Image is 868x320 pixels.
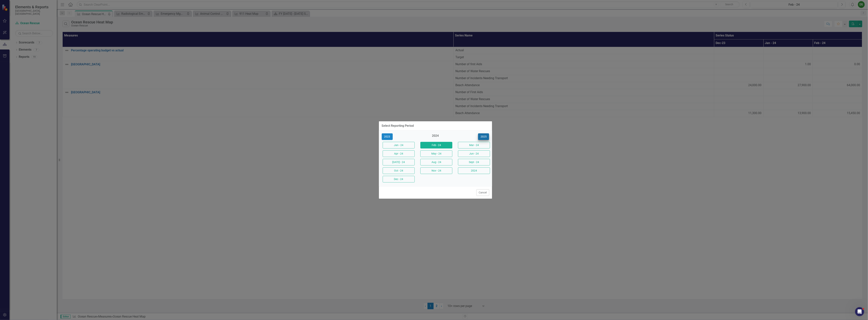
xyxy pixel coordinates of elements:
button: Dec - 24 [383,176,415,182]
button: [DATE] - 24 [383,159,415,165]
button: Nov - 24 [420,167,452,174]
button: Jan - 24 [383,142,415,148]
button: May - 24 [420,150,452,157]
iframe: Intercom live chat [855,307,864,316]
button: Apr - 24 [383,150,415,157]
button: Cancel [476,189,489,196]
button: Feb - 24 [420,142,452,148]
button: 2023 [382,133,393,140]
button: Jun - 24 [458,150,490,157]
button: 2024 [458,167,490,174]
div: 2024 [419,134,451,140]
button: Aug - 24 [420,159,452,165]
button: Sept - 24 [458,159,490,165]
div: Select Reporting Period [382,124,414,128]
button: 2025 [478,133,489,140]
button: Mar - 24 [458,142,490,148]
button: Oct - 24 [383,167,415,174]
